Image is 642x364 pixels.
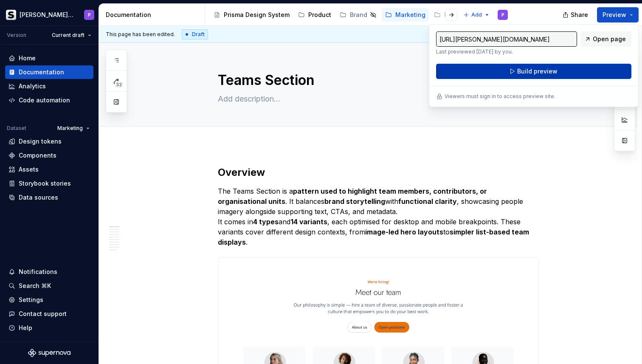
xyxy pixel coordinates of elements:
button: Search ⌘K [5,279,93,293]
svg: Supernova Logo [28,349,70,357]
h2: Overview [218,166,539,179]
div: Storybook stories [19,179,71,188]
a: Assets [5,163,93,176]
span: Add [471,11,482,18]
div: Product [308,11,331,19]
button: [PERSON_NAME] PrismaP [2,6,97,24]
div: P [88,11,91,18]
button: Share [558,7,594,23]
div: Brand [350,11,367,19]
div: Marketing [395,11,425,19]
strong: pattern used to highlight team members, contributors, or organisational units [218,187,489,206]
button: Add [461,9,493,21]
div: Prisma Design System [224,11,290,19]
a: Settings [5,293,93,307]
button: Notifications [5,265,93,279]
span: Open page [593,35,626,43]
span: Preview [603,11,626,19]
div: Help [19,324,32,332]
span: 32 [115,81,123,88]
strong: brand storytelling [324,197,385,206]
strong: 14 variants [290,217,327,226]
div: Page tree [210,6,459,23]
button: Help [5,321,93,335]
div: Search ⌘K [19,282,51,290]
p: Last previewed [DATE] by you. [436,48,577,55]
div: Settings [19,296,43,304]
strong: image-led hero layouts [365,228,443,236]
div: Notifications [19,268,57,276]
div: Documentation [106,11,201,19]
div: Analytics [19,82,46,90]
div: Documentation [19,68,64,76]
a: Documentation [5,65,93,79]
div: Code automation [19,96,70,104]
p: Viewers must sign in to access preview site. [445,93,555,100]
span: This page has been edited. [106,31,175,38]
span: Build preview [517,67,558,76]
button: Build preview [436,64,631,79]
textarea: Teams Section [216,70,537,90]
div: Draft [182,29,208,40]
div: Version [7,32,26,39]
img: 70f0b34c-1a93-4a5d-86eb-502ec58ca862.png [6,10,16,20]
a: Prisma Design System [210,8,293,22]
div: Assets [19,165,39,174]
div: Dataset [7,125,26,132]
button: Contact support [5,307,93,321]
div: Data sources [19,193,58,202]
a: Brand [336,8,380,22]
strong: 4 types [253,217,279,226]
a: Open page [580,31,631,47]
a: Data sources [5,191,93,204]
span: Share [571,11,588,19]
button: Current draft [48,29,95,41]
a: Marketing [382,8,429,22]
div: Components [19,151,56,160]
button: Preview [597,7,639,23]
a: Components [5,149,93,162]
strong: functional clarity [398,197,457,206]
div: Home [19,54,36,62]
a: Analytics [5,79,93,93]
a: Home [5,51,93,65]
a: Product [295,8,335,22]
div: Contact support [19,310,67,318]
div: P [501,11,504,18]
p: The Teams Section is a . It balances with , showcasing people imagery alongside supporting text, ... [218,186,539,247]
button: Marketing [53,122,93,134]
div: [PERSON_NAME] Prisma [20,11,74,19]
a: Storybook stories [5,177,93,190]
span: Current draft [52,32,84,39]
a: Code automation [5,93,93,107]
span: Marketing [57,125,83,132]
div: Design tokens [19,137,62,146]
a: Design tokens [5,135,93,148]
